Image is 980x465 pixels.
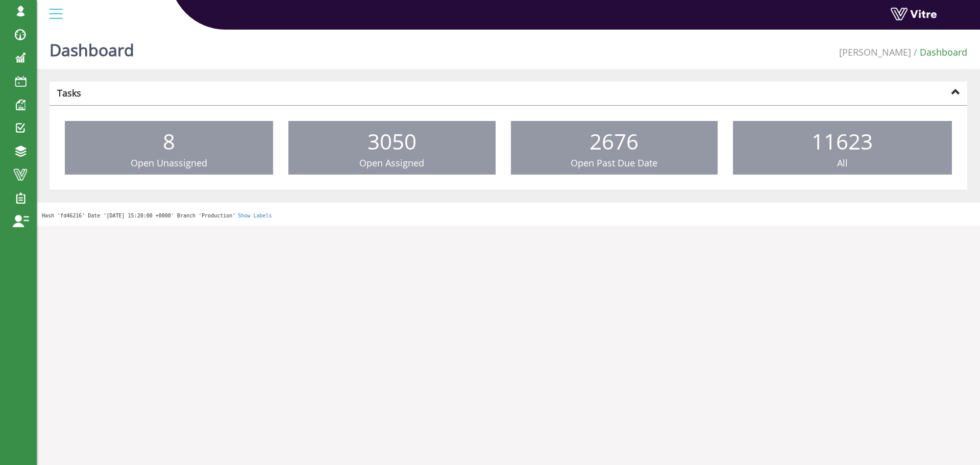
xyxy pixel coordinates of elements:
[367,127,416,156] span: 3050
[57,87,81,99] strong: Tasks
[733,121,952,175] a: 11623 All
[238,213,272,218] a: Show Labels
[131,157,207,169] span: Open Unassigned
[511,121,718,175] a: 2676 Open Past Due Date
[911,46,967,59] li: Dashboard
[590,127,639,156] span: 2676
[812,127,873,156] span: 11623
[42,213,235,218] span: Hash 'fd46216' Date '[DATE] 15:20:00 +0000' Branch 'Production'
[839,46,911,58] a: [PERSON_NAME]
[288,121,495,175] a: 3050 Open Assigned
[50,26,134,69] h1: Dashboard
[359,157,424,169] span: Open Assigned
[65,121,273,175] a: 8 Open Unassigned
[163,127,175,156] span: 8
[571,157,657,169] span: Open Past Due Date
[837,157,848,169] span: All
